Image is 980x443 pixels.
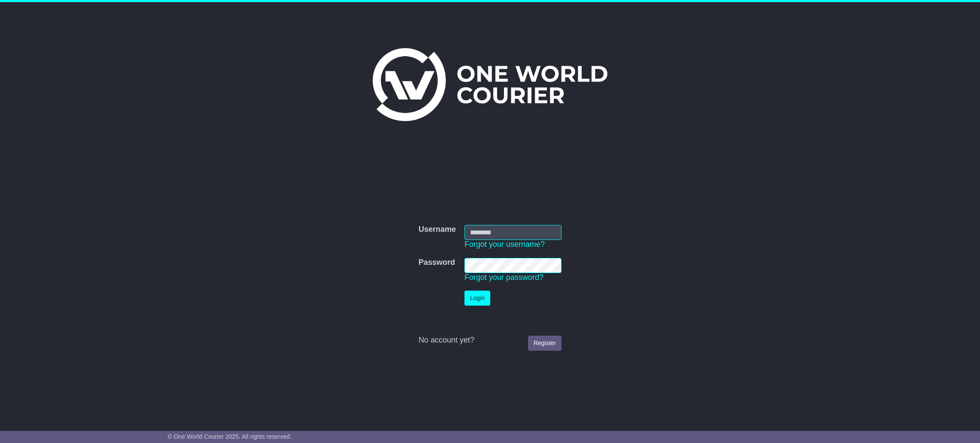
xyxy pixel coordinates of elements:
[373,48,607,121] img: One World
[168,433,292,440] span: © One World Courier 2025. All rights reserved.
[419,225,456,234] label: Username
[419,336,561,345] div: No account yet?
[464,273,543,282] a: Forgot your password?
[419,258,455,267] label: Password
[464,240,545,249] a: Forgot your username?
[528,336,561,351] a: Register
[464,291,490,306] button: Login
